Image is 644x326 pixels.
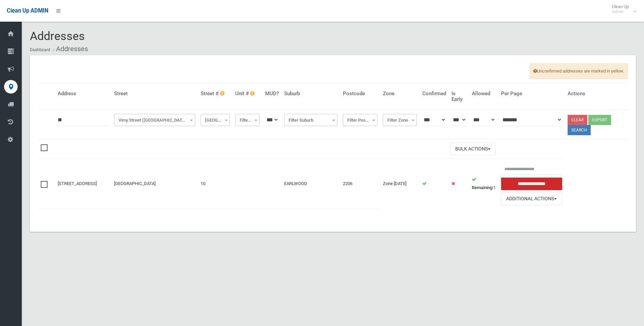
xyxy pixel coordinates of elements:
button: Export [588,115,611,125]
td: 10 [198,159,233,208]
h4: Postcode [343,91,378,97]
span: Filter Suburb [284,114,337,126]
button: Bulk Actions [450,143,496,155]
span: Filter Zone [383,114,417,126]
h4: MUD? [265,91,279,97]
td: [GEOGRAPHIC_DATA] [111,159,198,208]
span: Addresses [30,29,85,43]
span: Filter Zone [385,116,415,125]
span: Filter Street # [202,116,228,125]
h4: Street # [201,91,230,97]
td: Zone [DATE] [380,159,419,208]
span: Vimy Street (EARLWOOD) [116,116,194,125]
td: EARLWOOD [281,159,340,208]
button: Additional Actions [501,192,562,205]
span: Filter Unit # [237,116,258,125]
td: 2206 [340,159,380,208]
strong: Remaining: [472,185,493,190]
a: Dashboard [30,47,50,52]
h4: Address [58,91,109,97]
a: [STREET_ADDRESS] [58,181,97,186]
h4: Allowed [472,91,496,97]
h4: Confirmed [422,91,446,97]
span: Clean Up ADMIN [7,7,48,14]
h4: Actions [568,91,625,97]
h4: Unit # [235,91,260,97]
a: Clear [568,115,587,125]
h4: Per Page [501,91,562,97]
span: Clean Up [608,4,636,14]
small: Admin [612,9,629,14]
span: Vimy Street (EARLWOOD) [114,114,195,126]
h4: Street [114,91,195,97]
span: Filter Postcode [345,116,376,125]
button: Search [568,125,591,135]
span: Filter Unit # [235,114,260,126]
h4: Suburb [284,91,337,97]
li: Addresses [51,43,88,55]
span: Filter Postcode [343,114,378,126]
h4: Is Early [452,91,466,102]
span: Filter Street # [201,114,230,126]
span: Unconfirmed addresses are marked in yellow. [530,63,628,79]
td: 1 [469,159,498,208]
span: Filter Suburb [286,116,336,125]
h4: Zone [383,91,417,97]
